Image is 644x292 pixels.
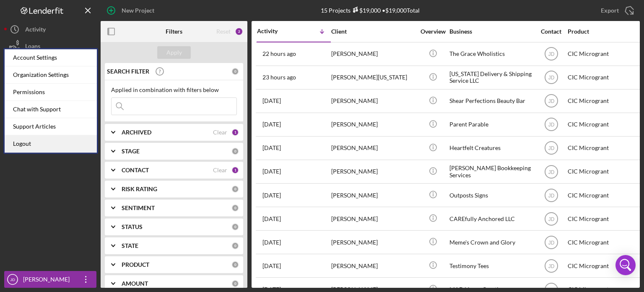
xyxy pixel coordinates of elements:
div: $19,000 [351,7,381,14]
div: Outposts Signs [449,184,533,206]
text: JD [548,216,554,222]
div: [PERSON_NAME] [331,137,415,159]
div: Loans [25,38,40,57]
div: [PERSON_NAME] [331,255,415,277]
div: Applied in combination with filters below [111,87,237,93]
div: [PERSON_NAME] [21,271,75,290]
b: SENTIMENT [122,205,155,211]
b: STATUS [122,224,143,230]
time: 2025-09-04 20:44 [262,263,281,269]
button: Activity [4,21,96,38]
div: New Project [122,2,154,19]
text: JD [548,192,554,198]
div: Contact [535,28,567,35]
time: 2025-10-06 20:45 [262,97,281,104]
div: Account Settings [5,49,97,66]
text: JD [548,239,554,245]
time: 2025-10-02 01:21 [262,121,281,128]
b: CONTACT [122,167,149,174]
div: [PERSON_NAME][US_STATE] [331,66,415,89]
div: Activity [257,28,294,34]
div: The Grace Wholistics [449,43,533,65]
div: Clear [213,129,227,136]
div: Clear [213,167,227,174]
b: STAGE [122,148,140,155]
b: ARCHIVED [122,129,151,136]
time: 2025-09-29 23:13 [262,145,281,151]
div: Overview [417,28,449,35]
b: RISK RATING [122,186,157,192]
div: 2 [235,27,243,36]
button: Export [592,2,640,19]
a: Logout [5,135,97,153]
div: Meme's Crown and Glory [449,231,533,253]
div: 0 [231,68,239,75]
div: Reset [216,28,231,35]
b: SEARCH FILTER [107,68,149,75]
div: 0 [231,223,239,231]
div: 0 [231,204,239,212]
div: Activity [25,21,46,40]
div: Shear Perfections Beauty Bar [449,90,533,112]
div: [US_STATE] Delivery & Shipping Service LLC [449,66,533,89]
div: Chat with Support [5,101,97,118]
text: JD [10,277,15,282]
button: Loans [4,38,96,55]
div: 0 [231,280,239,287]
div: 1 [231,129,239,136]
div: 0 [231,242,239,250]
div: 0 [231,147,239,155]
div: Permissions [5,84,97,101]
button: Apply [157,46,191,59]
text: JD [548,122,554,128]
button: JD[PERSON_NAME] [4,271,96,288]
div: Heartfelt Creatures [449,137,533,159]
div: 0 [231,185,239,193]
div: Organization Settings [5,66,97,84]
time: 2025-09-25 19:21 [262,216,281,222]
div: 0 [231,261,239,268]
div: Export [601,2,619,19]
time: 2025-09-25 18:39 [262,239,281,246]
time: 2025-09-25 19:31 [262,192,281,199]
div: Parent Parable [449,113,533,136]
text: JD [548,51,554,57]
button: New Project [101,2,163,19]
b: AMOUNT [122,280,148,287]
div: 15 Projects • $19,000 Total [321,7,420,14]
div: [PERSON_NAME] [331,184,415,206]
div: [PERSON_NAME] Bookkeeping Services [449,160,533,183]
a: Support Articles [5,118,97,135]
time: 2025-09-26 19:21 [262,168,281,175]
div: [PERSON_NAME] [331,43,415,65]
div: Client [331,28,415,35]
div: Apply [166,46,182,59]
div: [PERSON_NAME] [331,113,415,136]
div: [PERSON_NAME] [331,90,415,112]
text: JD [548,169,554,175]
time: 2025-10-08 17:25 [262,74,296,81]
div: [PERSON_NAME] [331,231,415,253]
b: STATE [122,242,138,249]
div: [PERSON_NAME] [331,208,415,230]
time: 2025-10-08 18:05 [262,50,296,57]
div: 1 [231,166,239,174]
text: JD [548,263,554,269]
text: JD [548,145,554,151]
div: CAREfully Anchored LLC [449,208,533,230]
text: JD [548,98,554,104]
b: PRODUCT [122,261,149,268]
div: Business [449,28,533,35]
div: Open Intercom Messenger [615,255,636,275]
div: [PERSON_NAME] [331,160,415,183]
b: Filters [166,28,182,35]
div: Testimony Tees [449,255,533,277]
text: JD [548,75,554,81]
